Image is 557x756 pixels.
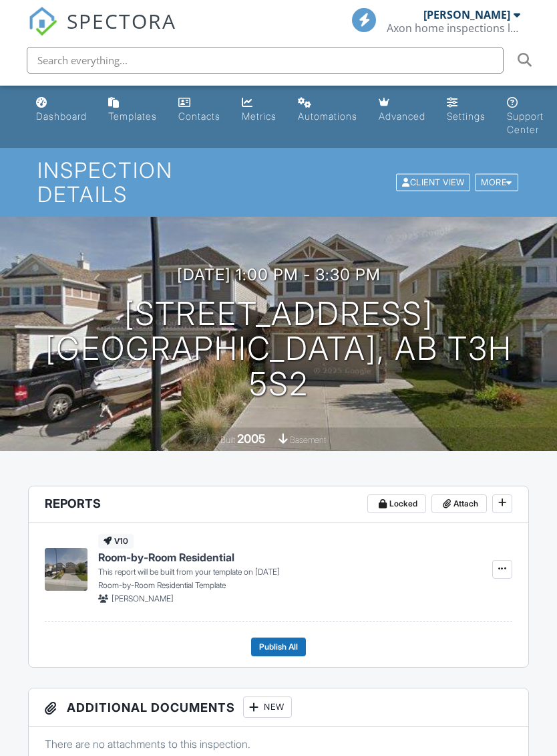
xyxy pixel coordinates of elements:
[373,91,431,129] a: Advanced
[103,91,162,129] a: Templates
[236,91,282,129] a: Metrics
[67,7,176,35] span: SPECTORA
[45,737,513,751] p: There are no attachments to this inspection.
[293,91,363,129] a: Automations (Basic)
[441,91,491,129] a: Settings
[396,173,470,191] div: Client View
[379,110,425,122] div: Advanced
[173,91,226,129] a: Contacts
[28,18,176,46] a: SPECTORA
[21,296,536,402] h1: [STREET_ADDRESS] [GEOGRAPHIC_DATA], AB T3H 5S2
[220,435,235,445] span: Built
[37,159,520,205] h1: Inspection Details
[502,91,549,143] a: Support Center
[36,110,87,122] div: Dashboard
[290,435,326,445] span: basement
[242,110,276,122] div: Metrics
[29,688,529,727] h3: Additional Documents
[395,177,474,187] a: Client View
[447,110,486,122] div: Settings
[243,696,292,718] div: New
[31,91,92,129] a: Dashboard
[423,8,510,21] div: [PERSON_NAME]
[298,110,357,122] div: Automations
[475,173,518,191] div: More
[108,110,157,122] div: Templates
[28,7,57,36] img: The Best Home Inspection Software - Spectora
[237,432,266,446] div: 2005
[177,266,381,284] h3: [DATE] 1:00 pm - 3:30 pm
[27,47,504,74] input: Search everything...
[387,21,520,35] div: Axon home inspections ltd.
[507,110,544,135] div: Support Center
[178,110,220,122] div: Contacts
